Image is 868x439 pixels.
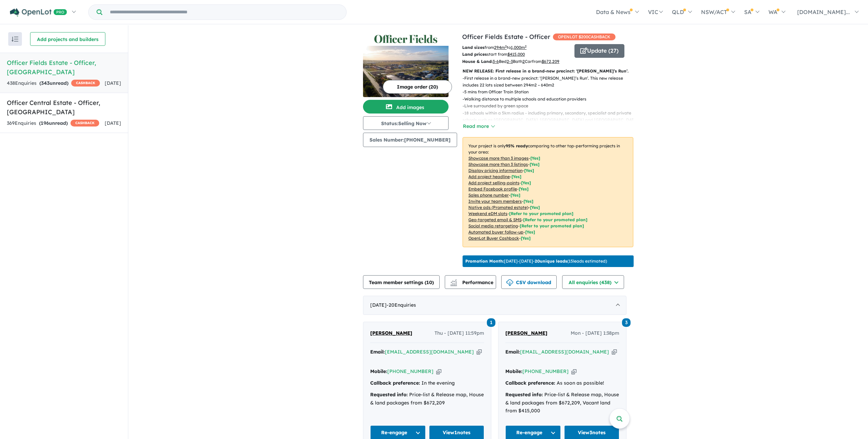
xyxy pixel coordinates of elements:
[462,45,484,50] b: Land sizes
[385,349,474,355] a: [EMAIL_ADDRESS][DOMAIN_NAME]
[510,192,520,198] span: [ Yes ]
[445,275,496,289] button: Performance
[465,258,607,264] p: [DATE] - [DATE] - ( 15 leads estimated)
[487,318,495,327] a: 1
[468,211,507,216] u: Weekend eDM slots
[463,103,639,109] p: - Live surrounded by green space
[505,379,619,387] div: As soon as possible!
[104,5,345,19] input: Try estate name, suburb, builder or developer
[468,180,519,185] u: Add project selling-points
[71,80,100,87] span: CASHBACK
[506,143,528,148] b: 95 % ready
[370,379,484,387] div: In the evening
[105,120,121,126] span: [DATE]
[468,217,521,222] u: Geo-targeted email & SMS
[553,34,616,40] span: OPENLOT $ 200 CASHBACK
[12,37,18,42] img: sort.svg
[462,52,487,57] b: Land prices
[7,119,99,128] div: 369 Enquir ies
[571,368,576,375] button: Copy
[462,51,569,58] p: start from
[462,44,569,51] p: from
[493,59,499,64] u: 3-6
[370,391,408,398] strong: Requested info:
[370,391,484,407] div: Price-list & Release map, House & land packages from $672,209
[506,279,513,286] img: download icon
[468,156,529,161] u: Showcase more than 3 images
[463,68,633,75] p: NEW RELEASE: First release in a brand-new precinct: ‘[PERSON_NAME]’s Run’.
[494,45,507,50] u: 294 m
[509,211,573,216] span: [Refer to your promoted plan]
[363,46,449,97] img: Officer Fields Estate - Officer
[363,100,449,114] button: Add images
[468,192,509,198] u: Sales phone number
[363,296,626,315] div: [DATE]
[574,44,624,58] button: Update (27)
[363,133,457,147] button: Sales Number:[PHONE_NUMBER]
[505,391,619,415] div: Price-list & Release map, House & land packages from $672,209, Vacant land from $415,000
[507,52,525,57] u: $ 415,000
[521,236,531,241] span: [Yes]
[370,349,385,355] strong: Email:
[363,275,440,289] button: Team member settings (10)
[451,279,457,283] img: line-chart.svg
[522,59,525,64] u: 2
[462,33,550,41] a: Officer Fields Estate - Officer
[522,368,569,374] a: [PHONE_NUMBER]
[370,380,420,386] strong: Callback preference:
[501,275,557,289] button: CSV download
[462,59,493,64] b: House & Land:
[511,45,527,50] u: 1,000 m
[523,199,533,204] span: [ Yes ]
[70,120,99,127] span: CASHBACK
[622,318,631,327] a: 3
[468,162,528,167] u: Showcase more than 3 listings
[520,223,584,228] span: [Refer to your promoted plan]
[468,229,523,235] u: Automated buyer follow-up
[468,168,522,173] u: Display pricing information
[505,349,520,355] strong: Email:
[468,186,517,191] u: Embed Facebook profile
[525,229,535,235] span: [Yes]
[622,318,631,327] span: 3
[105,80,121,86] span: [DATE]
[535,258,567,264] b: 20 unique leads
[519,186,529,191] span: [ Yes ]
[7,58,121,77] h5: Officer Fields Estate - Officer , [GEOGRAPHIC_DATA]
[562,275,624,289] button: All enquiries (438)
[39,80,68,86] strong: ( unread)
[366,35,446,43] img: Officer Fields Estate - Officer Logo
[435,329,484,337] span: Thu - [DATE] 11:59pm
[463,137,633,247] p: Your project is only comparing to other top-performing projects in your area: - - - - - - - - - -...
[530,162,540,167] span: [ Yes ]
[505,329,547,337] a: [PERSON_NAME]
[521,180,531,185] span: [ Yes ]
[463,89,639,95] p: - 5 mins from Officer Train Station
[520,349,609,355] a: [EMAIL_ADDRESS][DOMAIN_NAME]
[468,223,518,228] u: Social media retargeting
[487,318,495,327] span: 1
[30,32,105,46] button: Add projects and builders
[797,9,850,15] span: [DOMAIN_NAME]...
[426,279,432,285] span: 10
[530,205,540,210] span: [Yes]
[468,174,510,179] u: Add project headline
[10,8,67,17] img: Openlot PRO Logo White
[523,217,587,222] span: [Refer to your promoted plan]
[507,45,527,50] span: to
[505,380,555,386] strong: Callback preference:
[468,236,519,241] u: OpenLot Buyer Cashback
[41,80,50,86] span: 343
[505,44,507,48] sup: 2
[530,156,540,161] span: [ Yes ]
[370,330,412,336] span: [PERSON_NAME]
[370,368,387,374] strong: Mobile:
[387,302,416,308] span: - 20 Enquir ies
[463,96,639,103] p: - Walking distance to multiple schools and education providers
[463,75,639,89] p: - First release in a brand-new precinct: ‘[PERSON_NAME]’s Run’. This new release includes 22 lots...
[465,258,504,264] b: Promotion Month:
[511,174,521,179] span: [ Yes ]
[41,120,49,126] span: 196
[524,168,534,173] span: [ Yes ]
[7,98,121,117] h5: Officer Central Estate - Officer , [GEOGRAPHIC_DATA]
